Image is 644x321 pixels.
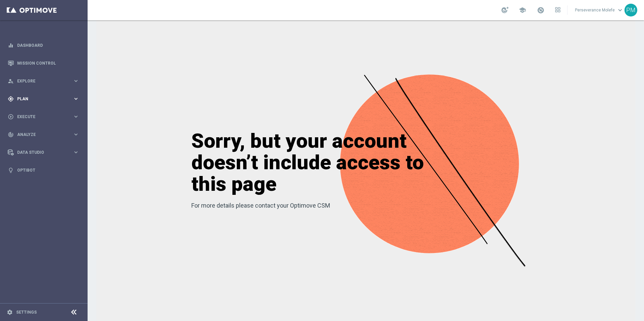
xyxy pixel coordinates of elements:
i: lightbulb [8,167,14,173]
i: keyboard_arrow_right [73,149,79,155]
span: Explore [17,79,73,83]
div: PM [624,4,637,16]
i: keyboard_arrow_right [73,131,79,138]
span: Analyze [17,133,73,137]
i: person_search [8,78,14,84]
p: For more details please contact your Optimove CSM [191,202,451,210]
i: gps_fixed [8,96,14,102]
div: Explore [8,78,73,84]
i: track_changes [8,132,14,138]
button: equalizer Dashboard [7,43,79,48]
div: Mission Control [8,54,79,72]
i: keyboard_arrow_right [73,113,79,120]
span: keyboard_arrow_down [616,6,624,14]
button: Data Studio keyboard_arrow_right [7,150,79,155]
span: Execute [17,115,73,119]
div: Optibot [8,161,79,179]
a: Settings [16,310,37,314]
button: Mission Control [7,61,79,66]
span: school [519,6,526,14]
div: Execute [8,114,73,120]
span: Data Studio [17,150,73,154]
a: Perseverance Molefekeyboard_arrow_down [574,5,624,15]
button: gps_fixed Plan keyboard_arrow_right [7,96,79,102]
a: Mission Control [17,54,79,72]
button: lightbulb Optibot [7,168,79,173]
button: track_changes Analyze keyboard_arrow_right [7,132,79,137]
i: settings [7,309,13,315]
h1: Sorry, but your account doesn’t include access to this page [191,130,451,195]
i: keyboard_arrow_right [73,78,79,84]
span: Plan [17,97,73,101]
div: Data Studio [8,149,73,155]
i: equalizer [8,42,14,48]
div: Plan [8,96,73,102]
button: person_search Explore keyboard_arrow_right [7,78,79,84]
a: Dashboard [17,36,79,54]
i: keyboard_arrow_right [73,96,79,102]
div: Dashboard [8,36,79,54]
a: Optibot [17,161,79,179]
button: play_circle_outline Execute keyboard_arrow_right [7,114,79,119]
i: play_circle_outline [8,114,14,120]
div: Analyze [8,132,73,138]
